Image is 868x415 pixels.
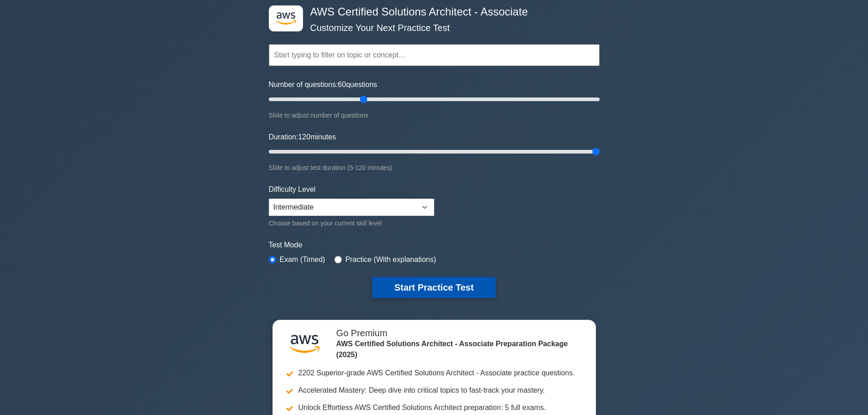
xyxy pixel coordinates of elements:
[307,5,555,19] h4: AWS Certified Solutions Architect - Associate
[372,277,495,298] button: Start Practice Test
[269,240,600,251] label: Test Mode
[269,79,377,90] label: Number of questions: questions
[338,81,346,88] span: 60
[345,254,436,265] label: Practice (With explanations)
[269,218,434,229] div: Choose based on your current skill level
[269,132,336,143] label: Duration: minutes
[269,44,600,66] input: Start typing to filter on topic or concept...
[269,110,600,121] div: Slide to adjust number of questions
[280,254,325,265] label: Exam (Timed)
[269,162,600,173] div: Slide to adjust test duration (5-120 minutes)
[298,133,310,141] span: 120
[269,184,316,195] label: Difficulty Level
